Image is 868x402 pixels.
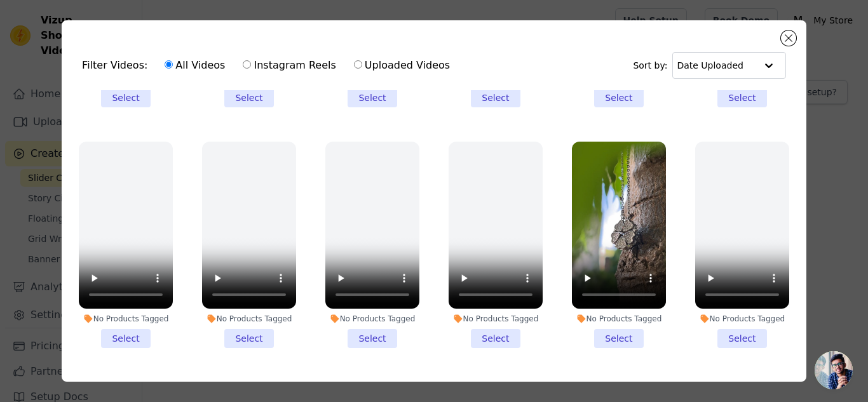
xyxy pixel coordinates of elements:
[781,30,796,46] button: Close modal
[79,314,173,324] div: No Products Tagged
[242,57,336,74] label: Instagram Reels
[164,57,226,74] label: All Videos
[815,351,853,389] a: Open chat
[202,314,296,324] div: No Products Tagged
[82,51,457,80] div: Filter Videos:
[695,314,789,324] div: No Products Tagged
[633,52,786,79] div: Sort by:
[325,314,419,324] div: No Products Tagged
[353,57,451,74] label: Uploaded Videos
[449,314,543,324] div: No Products Tagged
[572,314,666,324] div: No Products Tagged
